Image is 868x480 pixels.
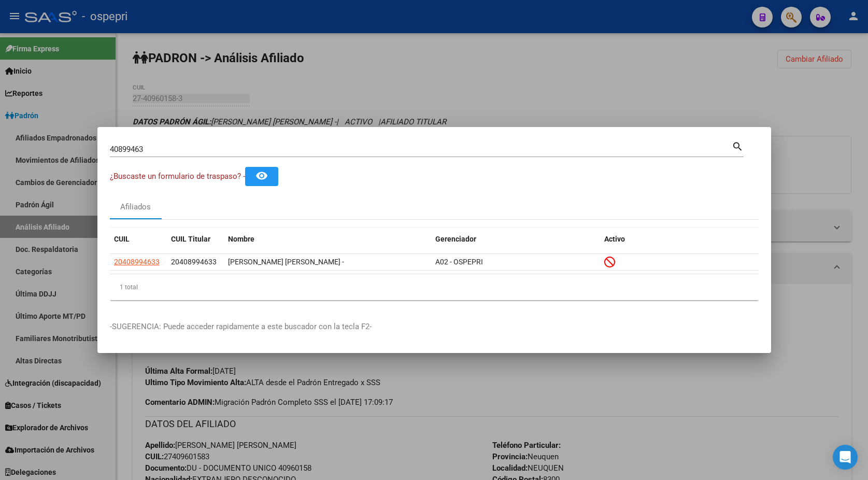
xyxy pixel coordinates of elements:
datatable-header-cell: Gerenciador [431,228,600,250]
span: Nombre [228,235,254,243]
datatable-header-cell: Nombre [224,228,431,250]
span: 20408994633 [114,258,160,266]
div: 1 total [110,274,759,300]
mat-icon: remove_red_eye [255,170,268,182]
mat-icon: search [732,139,744,152]
p: -SUGERENCIA: Puede acceder rapidamente a este buscador con la tecla F2- [110,321,759,333]
span: CUIL Titular [171,235,210,243]
div: [PERSON_NAME] [PERSON_NAME] - [228,256,427,268]
div: Open Intercom Messenger [833,445,858,470]
span: A02 - OSPEPRI [435,258,483,266]
span: CUIL [114,235,130,243]
span: 20408994633 [171,258,217,266]
span: Gerenciador [435,235,476,243]
datatable-header-cell: CUIL [110,228,167,250]
datatable-header-cell: Activo [600,228,759,250]
span: Activo [604,235,625,243]
datatable-header-cell: CUIL Titular [167,228,224,250]
div: Afiliados [120,201,151,213]
span: ¿Buscaste un formulario de traspaso? - [110,172,245,181]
